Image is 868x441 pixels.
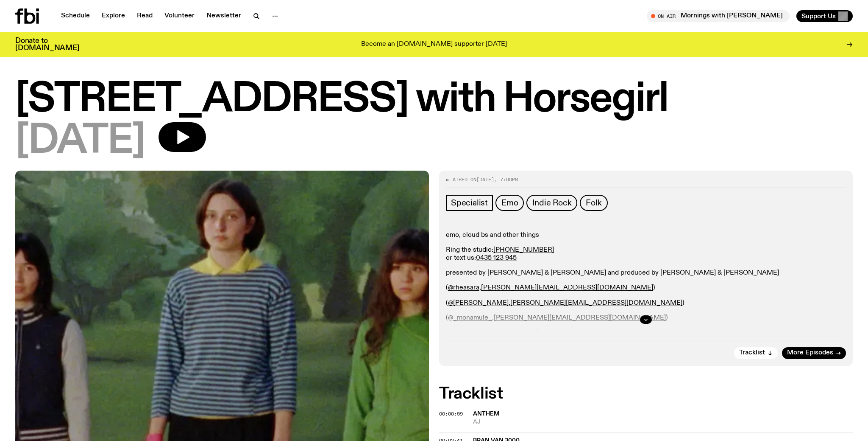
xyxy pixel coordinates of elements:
[586,198,601,208] span: Folk
[510,300,682,306] a: [PERSON_NAME][EMAIL_ADDRESS][DOMAIN_NAME]
[15,122,145,160] span: [DATE]
[56,10,95,22] a: Schedule
[201,10,246,22] a: Newsletter
[476,176,494,183] span: [DATE]
[448,284,479,291] a: @rheasara
[473,418,853,426] span: AJ
[97,10,130,22] a: Explore
[493,247,554,253] a: [PHONE_NUMBER]
[448,300,509,306] a: @[PERSON_NAME]
[446,195,493,211] a: Specialist
[532,198,571,208] span: Indie Rock
[473,411,499,417] span: ANTHEM
[15,37,79,52] h3: Donate to [DOMAIN_NAME]
[526,195,577,211] a: Indie Rock
[446,231,846,239] p: emo, cloud bs and other things
[787,350,833,356] span: More Episodes
[494,176,518,183] span: , 7:00pm
[796,10,853,22] button: Support Us
[439,412,463,416] button: 00:00:59
[446,246,846,262] p: Ring the studio: or text us:
[801,12,836,20] span: Support Us
[132,10,158,22] a: Read
[361,41,507,48] p: Become an [DOMAIN_NAME] supporter [DATE]
[446,269,846,277] p: presented by [PERSON_NAME] & [PERSON_NAME] and produced by [PERSON_NAME] & [PERSON_NAME]
[782,347,846,359] a: More Episodes
[580,195,607,211] a: Folk
[446,299,846,307] p: ( , )
[495,195,524,211] a: Emo
[453,176,476,183] span: Aired on
[476,255,517,261] a: 0435 123 945
[647,10,790,22] button: On AirMornings with [PERSON_NAME]
[159,10,200,22] a: Volunteer
[439,410,463,417] span: 00:00:59
[734,347,778,359] button: Tracklist
[739,350,765,356] span: Tracklist
[481,284,653,291] a: [PERSON_NAME][EMAIL_ADDRESS][DOMAIN_NAME]
[439,386,853,402] h2: Tracklist
[15,81,853,119] h1: [STREET_ADDRESS] with Horsegirl
[501,198,518,208] span: Emo
[451,198,488,208] span: Specialist
[446,284,846,292] p: ( , )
